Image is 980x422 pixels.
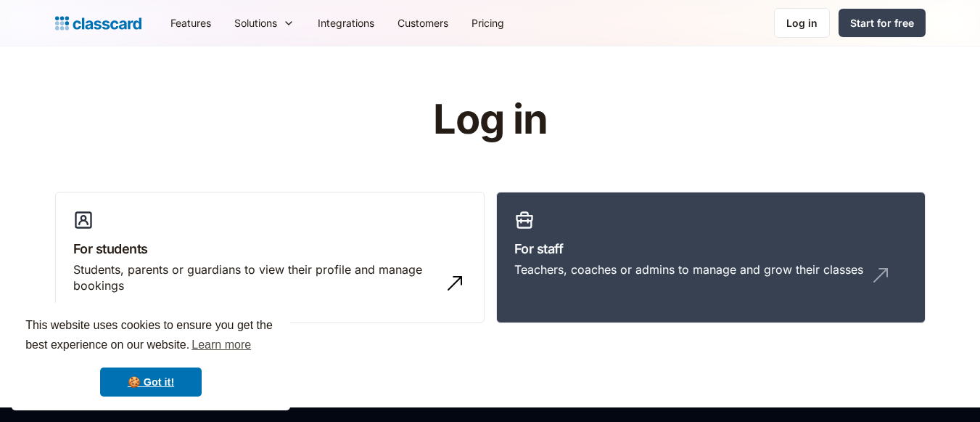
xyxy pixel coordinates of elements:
[839,9,926,37] a: Start for free
[55,192,485,324] a: For studentsStudents, parents or guardians to view their profile and manage bookings
[189,334,253,356] a: learn more about cookies
[386,7,460,39] a: Customers
[514,261,863,277] div: Teachers, coaches or admins to manage and grow their classes
[514,239,907,259] h3: For staff
[460,7,516,39] a: Pricing
[100,368,202,397] a: dismiss cookie message
[786,15,818,31] div: Log in
[234,15,277,31] div: Solutions
[774,8,830,38] a: Log in
[55,13,141,33] a: home
[25,317,276,356] span: This website uses cookies to ensure you get the best experience on our website.
[223,7,306,39] div: Solutions
[260,97,720,142] h1: Log in
[73,261,437,294] div: Students, parents or guardians to view their profile and manage bookings
[73,239,466,259] h3: For students
[159,7,223,39] a: Features
[306,7,386,39] a: Integrations
[12,303,290,410] div: cookieconsent
[496,192,926,324] a: For staffTeachers, coaches or admins to manage and grow their classes
[850,15,914,31] div: Start for free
